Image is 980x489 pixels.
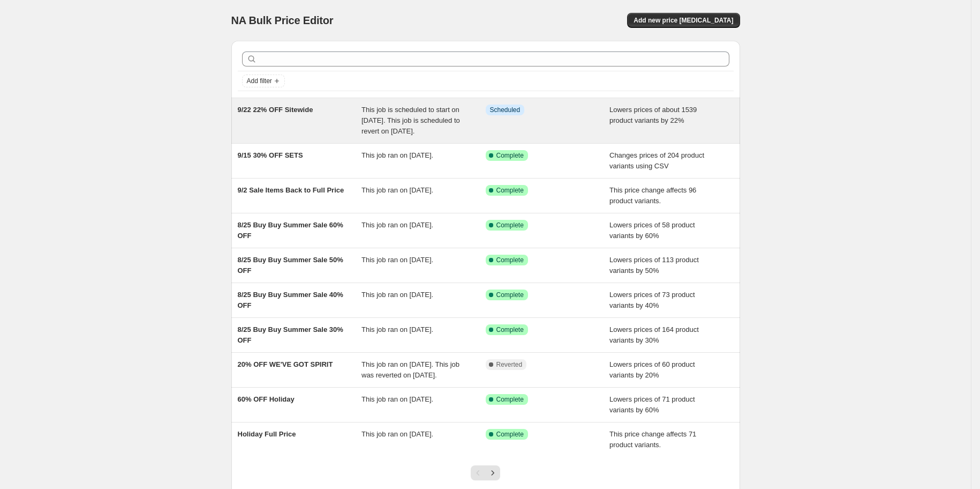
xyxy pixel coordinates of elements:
[496,221,524,229] span: Complete
[496,325,524,334] span: Complete
[361,430,433,438] span: This job ran on [DATE].
[361,360,459,379] span: This job ran on [DATE]. This job was reverted on [DATE].
[238,325,343,344] span: 8/25 Buy Buy Summer Sale 30% OFF
[238,151,303,159] span: 9/15 30% OFF SETS
[361,186,433,194] span: This job ran on [DATE].
[627,13,740,28] button: Add new price [MEDICAL_DATA]
[238,395,295,403] span: 60% OFF Holiday
[471,465,500,480] nav: Pagination
[238,291,343,309] span: 8/25 Buy Buy Summer Sale 40% OFF
[238,106,313,114] span: 9/22 22% OFF Sitewide
[609,256,699,275] span: Lowers prices of 113 product variants by 50%
[496,291,524,299] span: Complete
[609,186,696,205] span: This price change affects 96 product variants.
[609,291,695,309] span: Lowers prices of 73 product variants by 40%
[496,151,524,160] span: Complete
[609,325,699,344] span: Lowers prices of 164 product variants by 30%
[238,221,343,240] span: 8/25 Buy Buy Summer Sale 60% OFF
[609,395,695,414] span: Lowers prices of 71 product variants by 60%
[238,256,343,275] span: 8/25 Buy Buy Summer Sale 50% OFF
[634,16,733,25] span: Add new price [MEDICAL_DATA]
[490,106,521,114] span: Scheduled
[238,430,296,438] span: Holiday Full Price
[496,256,524,264] span: Complete
[496,360,523,369] span: Reverted
[496,395,524,404] span: Complete
[247,77,272,85] span: Add filter
[609,106,697,124] span: Lowers prices of about 1539 product variants by 22%
[609,430,696,449] span: This price change affects 71 product variants.
[361,395,433,403] span: This job ran on [DATE].
[231,14,334,26] span: NA Bulk Price Editor
[242,75,285,87] button: Add filter
[361,256,433,264] span: This job ran on [DATE].
[485,465,500,480] button: Next
[609,360,695,379] span: Lowers prices of 60 product variants by 20%
[361,325,433,334] span: This job ran on [DATE].
[238,360,333,368] span: 20% OFF WE'VE GOT SPIRIT
[609,221,695,240] span: Lowers prices of 58 product variants by 60%
[361,221,433,229] span: This job ran on [DATE].
[238,186,344,194] span: 9/2 Sale Items Back to Full Price
[361,106,460,135] span: This job is scheduled to start on [DATE]. This job is scheduled to revert on [DATE].
[361,291,433,299] span: This job ran on [DATE].
[496,186,524,195] span: Complete
[496,430,524,439] span: Complete
[361,151,433,159] span: This job ran on [DATE].
[609,151,704,170] span: Changes prices of 204 product variants using CSV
